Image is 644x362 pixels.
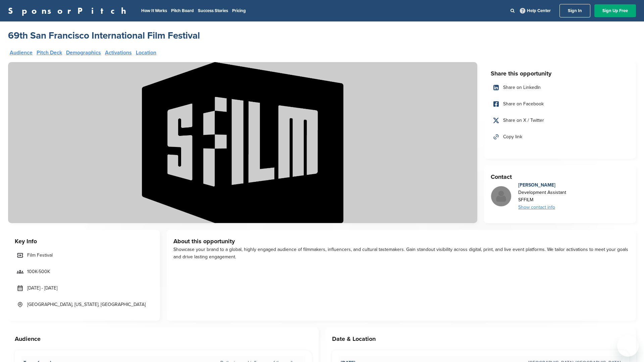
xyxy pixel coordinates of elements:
div: SFFILM [518,196,566,204]
a: 69th San Francisco International Film Festival [8,30,200,42]
a: How It Works [141,8,167,13]
h3: Contact [491,172,629,182]
img: Sponsorpitch & [8,62,477,223]
a: Pitch Deck [37,50,62,55]
span: Share on Facebook [503,100,544,108]
div: [PERSON_NAME] [518,182,566,189]
a: Audience [10,50,33,55]
a: Pitch Board [171,8,194,13]
h3: Share this opportunity [491,69,629,78]
h3: Date & Location [332,334,629,344]
a: Share on X / Twitter [491,113,629,127]
span: 100K-500K [27,268,50,275]
span: Film Festival [27,252,53,259]
span: Share on X / Twitter [503,117,544,124]
span: [GEOGRAPHIC_DATA], [US_STATE], [GEOGRAPHIC_DATA] [27,301,146,308]
a: Copy link [491,130,629,144]
a: Pricing [232,8,246,13]
a: Share on Facebook [491,97,629,111]
span: Share on LinkedIn [503,84,541,91]
a: Demographics [66,50,101,55]
h3: Key Info [15,237,153,246]
a: Activations [105,50,132,55]
h3: Audience [15,334,312,344]
div: Showcase your brand to a global, highly engaged audience of filmmakers, influencers, and cultural... [173,246,629,261]
a: Location [136,50,156,55]
a: SponsorPitch [8,6,130,15]
a: Share on LinkedIn [491,81,629,95]
img: Missing [491,186,511,206]
span: Copy link [503,133,522,141]
a: Success Stories [198,8,228,13]
a: Sign In [559,4,590,17]
a: Help Center [519,7,552,15]
span: [DATE] - [DATE] [27,285,57,292]
h3: About this opportunity [173,237,629,246]
a: Sign Up Free [594,4,636,17]
iframe: Button to launch messaging window [617,335,639,357]
div: Show contact info [518,204,566,211]
div: Development Assistant [518,189,566,196]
